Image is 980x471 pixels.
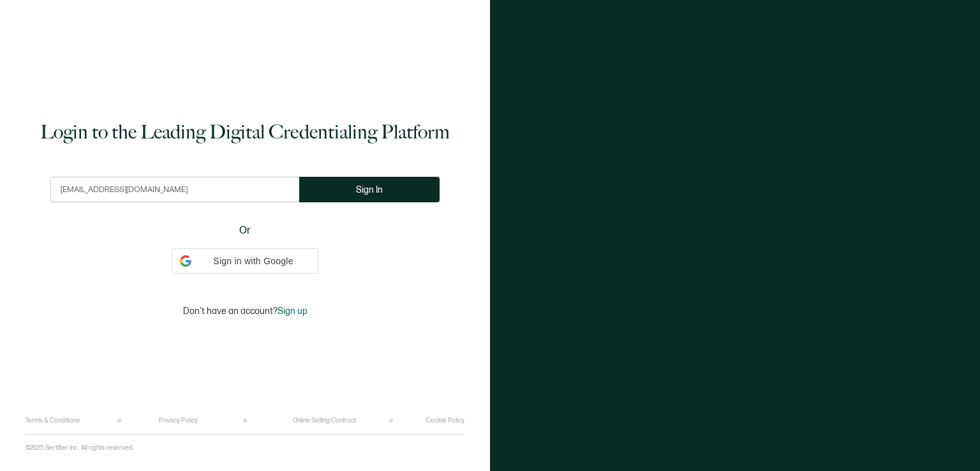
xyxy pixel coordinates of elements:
a: Privacy Policy [159,417,198,424]
span: Sign In [356,185,383,195]
input: Enter your work email address [50,177,299,202]
p: Don't have an account? [183,306,308,317]
div: Sign in with Google [172,248,318,274]
a: Online Selling Contract [293,417,356,424]
a: Cookie Policy [426,417,464,424]
h1: Login to the Leading Digital Credentialing Platform [40,119,450,145]
p: ©2025 Sertifier Inc.. All rights reserved. [26,444,134,452]
a: Terms & Conditions [26,417,80,424]
span: Sign up [278,306,308,317]
button: Sign In [299,177,440,202]
span: Sign in with Google [197,255,310,268]
span: Or [239,223,251,239]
